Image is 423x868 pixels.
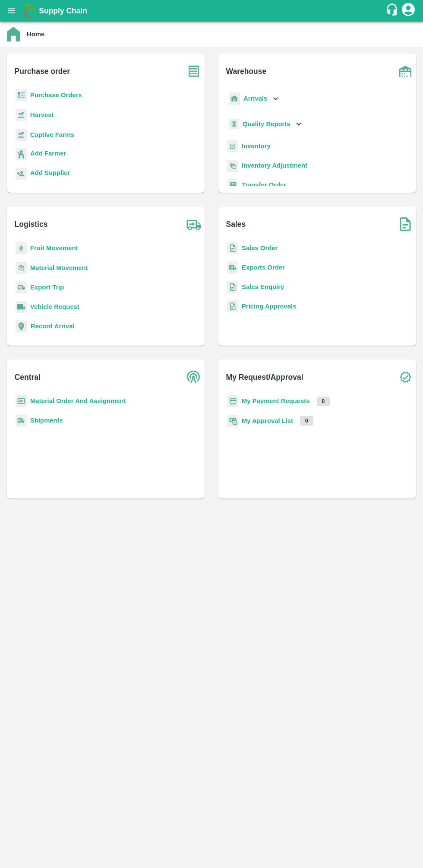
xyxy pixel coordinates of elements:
a: Add Farmer [30,149,66,160]
img: central [183,366,205,388]
b: Add Supplier [30,169,70,176]
a: Material Movement [30,264,88,271]
b: Supply Chain [39,6,87,15]
a: Inventory [242,143,271,149]
b: Purchase order [15,65,70,77]
img: check [395,366,416,388]
b: Warehouse [226,65,267,77]
img: purchase [183,60,205,82]
a: Add Supplier [30,168,70,180]
b: Sales [226,218,246,230]
img: shipments [16,414,27,427]
img: centralMaterial [16,395,27,407]
p: 0 [317,397,330,406]
div: Arrivals [227,89,281,108]
img: home [7,27,20,41]
div: Quality Reports [227,115,303,133]
img: harvest [16,128,27,141]
img: whArrival [229,92,240,105]
b: My Request/Approval [226,371,303,383]
img: whInventory [227,140,238,153]
img: sales [227,281,238,293]
a: Purchase Orders [30,92,82,99]
a: Sales Order [242,245,278,251]
a: My Approval List [242,417,293,424]
a: Harvest [30,111,54,118]
a: Fruit Movement [30,245,78,251]
b: Add Farmer [30,150,66,157]
img: material [16,261,27,274]
img: reciept [16,89,27,102]
img: farmer [16,148,27,161]
b: Arrivals [243,95,267,102]
img: payment [227,395,238,407]
img: supplier [16,168,27,180]
img: shipments [227,261,238,274]
img: harvest [16,108,27,121]
a: Supply Chain [39,5,385,17]
a: Transfer Order [242,181,286,188]
a: My Payment Requests [242,397,310,404]
img: approval [227,414,238,427]
b: Home [27,31,44,38]
img: vehicle [16,301,27,313]
a: Shipments [30,417,63,424]
img: inventory [227,159,238,172]
a: Exports Order [242,264,285,271]
a: Export Trip [30,284,64,291]
img: recordArrival [16,320,27,332]
a: Vehicle Request [30,303,79,310]
a: Record Arrival [31,323,75,330]
img: warehouse [395,60,416,82]
a: Inventory Adjustment [242,162,307,169]
a: Pricing Approvals [242,303,296,310]
b: Central [15,371,41,383]
img: truck [183,213,205,235]
div: account of current user [401,2,416,20]
img: soSales [395,213,416,235]
b: Quality Reports [243,121,290,127]
a: Material Order And Assignment [30,397,126,404]
img: qualityReport [229,119,239,130]
div: customer-support [385,3,401,19]
img: sales [227,242,238,254]
p: 0 [300,416,313,426]
b: Logistics [15,218,48,230]
a: Sales Enquiry [242,283,284,290]
button: open drawer [2,1,22,21]
img: fruit [16,242,27,254]
img: whTransfer [227,179,238,191]
img: logo [22,2,39,19]
img: delivery [16,281,27,294]
img: sales [227,300,238,313]
a: Captive Farms [30,131,74,138]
